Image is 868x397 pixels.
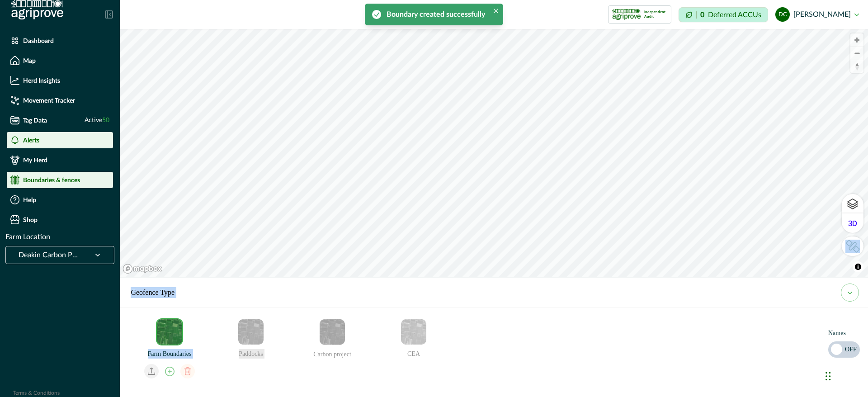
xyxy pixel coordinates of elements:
img: carbon_project-509173bb.png [320,319,345,345]
img: certification logo [612,7,641,22]
div: Boundary created successfully [387,9,485,20]
button: Close [491,5,501,16]
p: Help [23,196,36,203]
button: Paddocks [237,318,264,345]
a: Alerts [7,132,113,148]
img: LkRIKP7pqK064DBUf7vatyaj0RnXiK+1zEGAAAAAElFTkSuQmCC [845,240,860,253]
span: Active [85,116,109,125]
p: Farm Boundaries [131,345,208,359]
button: Zoom in [850,33,863,47]
span: 50 [102,117,109,123]
p: Independent Audit [644,10,667,19]
button: dylan cronje[PERSON_NAME] [775,4,859,25]
button: email add [142,362,160,380]
p: Names [828,325,860,338]
a: Map [7,52,113,69]
a: Terms & Conditions [13,390,60,396]
p: 0 [700,11,704,19]
img: paddocks-d56e6cad.png [238,319,264,345]
p: Deferred ACCUs [708,11,761,18]
button: certification logoIndependent Audit [608,5,671,24]
a: Movement Tracker [7,92,113,109]
a: Mapbox logo [123,264,162,274]
p: Movement Tracker [23,97,75,104]
span: Reset bearing to north [850,60,863,73]
button: Zoom out [850,47,863,60]
img: cea-d36996c9.png [401,319,426,345]
p: Paddocks [212,345,290,359]
a: Help [7,192,113,208]
p: My Herd [23,156,47,164]
p: Shop [23,216,38,223]
div: Drag [826,363,831,390]
p: CEA [375,345,453,359]
p: Boundaries & fences [23,176,80,184]
img: farm_boundary-bb1ba2f7.png [157,319,182,345]
button: Farm Boundaries [156,318,183,345]
button: Toggle attribution [853,261,863,272]
canvas: Map [120,29,868,277]
a: Boundaries & fences [7,172,113,188]
p: Herd Insights [23,77,60,84]
span: Zoom out [850,47,863,60]
button: CEA [400,318,427,345]
a: Shop [7,212,113,228]
a: Tag DataActive50 [7,112,113,128]
p: Map [23,57,36,64]
button: my herd [841,284,859,302]
button: Reset bearing to north [850,60,863,73]
p: Farm Location [5,232,50,242]
button: Carbon project [319,318,346,346]
p: Tag Data [23,117,47,124]
p: Alerts [23,137,39,144]
button: email add [160,362,179,380]
p: Geofence Type [131,287,175,298]
p: Dashboard [23,37,54,44]
a: My Herd [7,152,113,168]
iframe: Chat Widget [823,354,868,397]
a: Herd Insights [7,72,113,89]
p: Carbon project [293,346,371,359]
a: Dashboard [7,33,113,49]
